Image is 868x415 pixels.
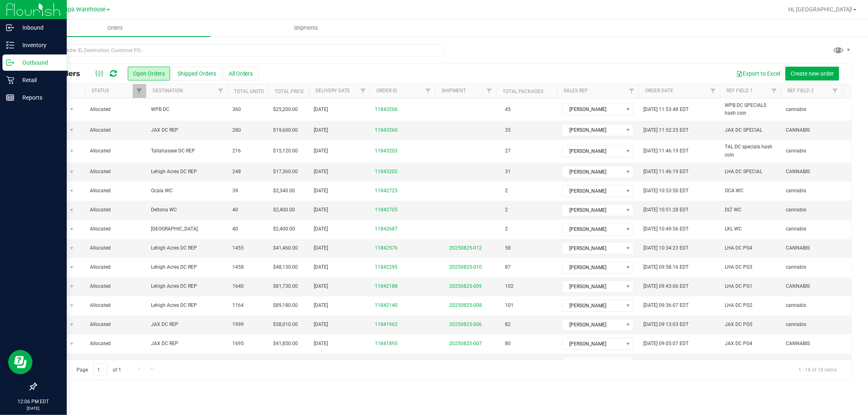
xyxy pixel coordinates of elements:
span: [GEOGRAPHIC_DATA] [151,225,223,233]
a: 11843260 [375,126,398,134]
a: 11842723 [375,187,398,195]
span: Allocated [90,126,141,134]
button: Shipped Orders [172,67,221,80]
span: [DATE] [314,106,328,113]
span: [DATE] [314,340,328,348]
span: 1176 [232,359,244,367]
span: WPB DC [151,106,223,113]
span: LHA DC PG4 [725,244,752,252]
span: Shipments [283,24,329,32]
span: [DATE] [314,244,328,252]
iframe: Resource center [8,350,33,374]
span: [PERSON_NAME] [562,124,623,136]
span: [DATE] [314,282,328,290]
span: LKL WC [725,225,742,233]
span: $19,600.00 [273,126,298,134]
span: 27 [501,145,515,157]
a: 11841797 [375,359,398,367]
span: $48,130.00 [273,263,298,271]
span: cannabis [786,147,806,155]
span: 1999 [232,321,244,328]
span: cannabis [786,206,806,214]
span: LHA DC PG1 [725,282,752,290]
span: Lehigh Acres DC REP [151,263,223,271]
span: select [67,319,77,330]
span: [DATE] 10:34:23 EDT [643,244,689,252]
a: Destination [153,88,183,93]
span: select [67,166,77,178]
a: Ref Field 1 [726,88,753,93]
span: 45 [501,104,515,115]
span: cannabis [786,359,806,367]
span: TAL DC specials hash coin [725,143,776,159]
span: [PERSON_NAME] [562,319,623,330]
a: 11842576 [375,244,398,252]
span: select [67,262,77,273]
span: $17,360.00 [273,168,298,176]
p: [DATE] [4,405,63,411]
span: JAX DC REP [151,359,223,367]
span: [DATE] 09:43:06 EDT [643,282,689,290]
a: 20250825-009 [449,283,482,289]
span: [DATE] 11:53:48 EDT [643,106,689,113]
a: Filter [214,84,227,98]
span: $25,200.00 [273,106,298,113]
a: 11842705 [375,206,398,214]
span: [DATE] [314,147,328,155]
a: Total Units [234,89,264,94]
span: Allocated [90,302,141,309]
span: Allocated [90,263,141,271]
p: Inbound [14,23,63,33]
span: select [67,104,77,115]
span: 2 [501,204,512,216]
span: $2,400.00 [273,206,295,214]
a: Filter [483,84,496,98]
span: $41,460.00 [273,244,298,252]
span: 248 [232,168,241,176]
a: 11841962 [375,321,398,328]
span: 1640 [232,282,244,290]
p: 12:06 PM EDT [4,398,63,405]
span: [DATE] 10:49:56 EDT [643,225,689,233]
span: 216 [232,147,241,155]
span: 40 [232,206,238,214]
span: [PERSON_NAME] [562,224,623,235]
span: [DATE] 10:53:50 EDT [643,187,689,195]
span: 58 [501,242,515,254]
span: [DATE] 11:46:19 EDT [643,147,689,155]
span: select [67,300,77,311]
button: Open Orders [128,67,170,80]
span: WPB DC SPECIALS hash coin [725,102,776,117]
span: Lehigh Acres DC REP [151,244,223,252]
a: Total Packages [503,89,543,94]
a: Sales Rep [564,88,588,93]
span: 280 [232,126,241,134]
p: Inventory [14,40,63,50]
button: Export to Excel [731,67,785,80]
span: [PERSON_NAME] [562,300,623,311]
span: Orders [96,24,134,32]
span: select [67,204,77,216]
span: select [67,146,77,157]
span: Allocated [90,206,141,214]
a: Order ID [376,88,397,93]
a: Filter [829,84,842,98]
a: Filter [356,84,370,98]
span: LHA DC PG3 [725,263,752,271]
span: [DATE] 09:13:03 EDT [643,321,689,328]
span: [DATE] [314,302,328,309]
span: DLT WC [725,206,741,214]
a: 11843266 [375,106,398,113]
span: select [67,357,77,369]
a: Filter [706,84,720,98]
a: 11842687 [375,225,398,233]
span: 101 [501,300,518,311]
span: [PERSON_NAME] [562,104,623,115]
span: select [67,185,77,197]
a: 20250825-006 [449,322,482,327]
a: Filter [767,84,781,98]
span: 39 [232,187,238,195]
span: 102 [501,280,518,292]
input: 1 [93,363,108,376]
a: Filter [625,84,638,98]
